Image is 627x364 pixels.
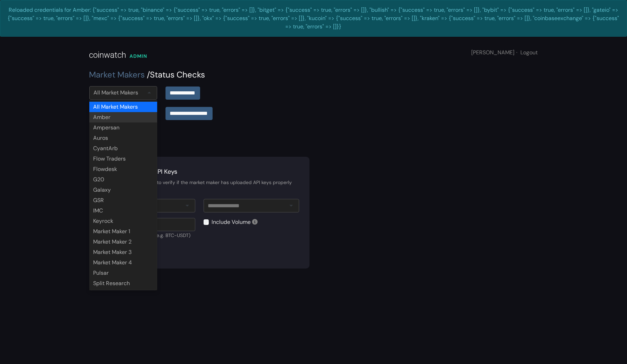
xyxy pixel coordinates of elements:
[89,195,157,206] div: GSR
[89,257,157,268] div: Market Maker 4
[100,167,299,176] div: Test Market Maker API Keys
[89,102,157,112] div: All Market Makers
[89,112,157,122] div: Amber
[89,185,157,195] div: Galaxy
[521,49,538,56] a: Logout
[94,89,138,97] div: All Market Makers
[89,174,157,185] div: G20
[212,218,251,226] label: Include Volume
[89,122,157,133] div: Ampersan
[89,154,157,164] div: Flow Traders
[130,53,147,60] div: ADMIN
[89,268,157,278] div: Pulsar
[89,143,157,154] div: CyantArb
[89,133,157,143] div: Auros
[472,48,538,57] div: [PERSON_NAME]
[147,69,150,80] span: /
[517,49,518,56] span: ·
[89,49,126,61] div: coinwatch
[89,69,145,80] a: Market Makers
[89,247,157,257] div: Market Maker 3
[100,179,299,193] div: Poll a pair on the enclave to verify if the market maker has uploaded API keys properly for a giv...
[89,37,147,69] a: coinwatch ADMIN
[89,278,157,289] div: Split Research
[89,216,157,226] div: Keyrock
[89,69,538,81] div: Status Checks
[89,237,157,247] div: Market Maker 2
[89,164,157,174] div: Flowdesk
[89,226,157,237] div: Market Maker 1
[89,206,157,216] div: IMC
